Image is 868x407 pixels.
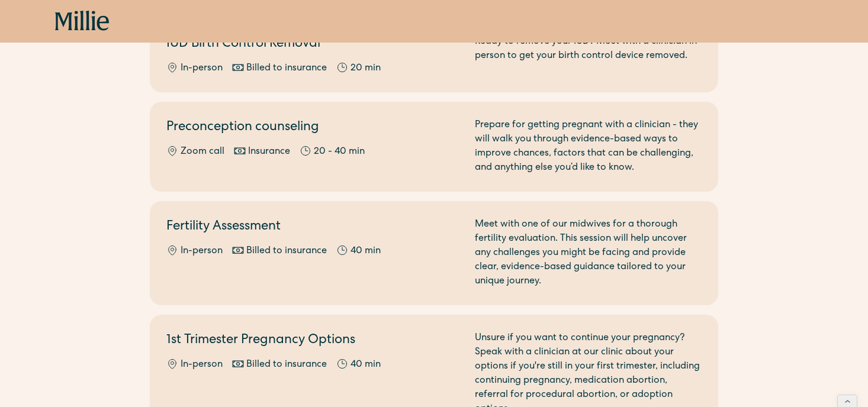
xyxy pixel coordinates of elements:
[181,244,223,259] div: In-person
[181,62,223,76] div: In-person
[166,35,461,54] h2: IUD Birth Control Removal
[246,62,327,76] div: Billed to insurance
[181,145,224,159] div: Zoom call
[150,102,718,192] a: Preconception counselingZoom callInsurance20 - 40 minPrepare for getting pregnant with a clinicia...
[351,358,381,372] div: 40 min
[166,331,461,351] h2: 1st Trimester Pregnancy Options
[166,218,461,237] h2: Fertility Assessment
[314,145,365,159] div: 20 - 40 min
[166,118,461,138] h2: Preconception counseling
[246,358,327,372] div: Billed to insurance
[181,358,223,372] div: In-person
[150,18,718,92] a: IUD Birth Control RemovalIn-personBilled to insurance20 minReady to remove your IUD? Meet with a ...
[475,118,702,175] div: Prepare for getting pregnant with a clinician - they will walk you through evidence-based ways to...
[475,218,702,289] div: Meet with one of our midwives for a thorough fertility evaluation. This session will help uncover...
[351,62,381,76] div: 20 min
[246,244,327,259] div: Billed to insurance
[150,201,718,305] a: Fertility AssessmentIn-personBilled to insurance40 minMeet with one of our midwives for a thoroug...
[248,145,290,159] div: Insurance
[475,35,702,76] div: Ready to remove your IUD? Meet with a clinician in-person to get your birth control device removed.
[351,244,381,259] div: 40 min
